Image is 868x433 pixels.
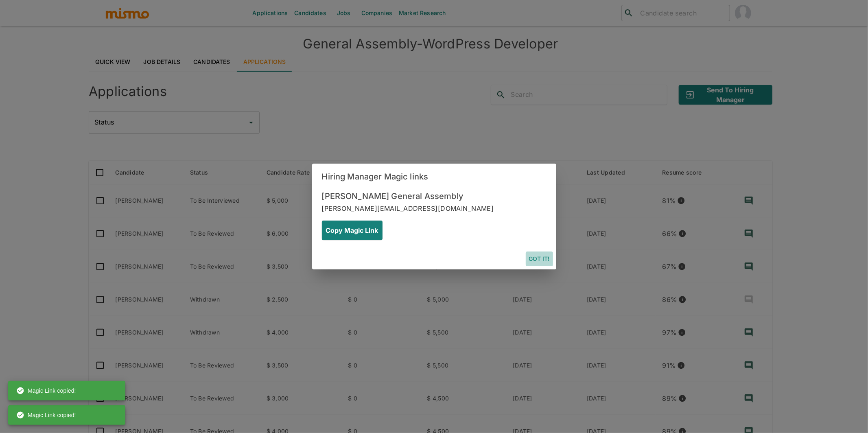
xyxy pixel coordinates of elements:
h6: [PERSON_NAME] General Assembly [322,190,494,203]
div: Magic Link copied! [16,408,76,422]
button: Copy Magic Link [322,221,383,240]
div: Magic Link copied! [16,383,76,398]
p: [PERSON_NAME][EMAIL_ADDRESS][DOMAIN_NAME] [322,203,494,214]
button: Got it! [526,251,553,267]
h2: Hiring Manager Magic links [312,164,556,190]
